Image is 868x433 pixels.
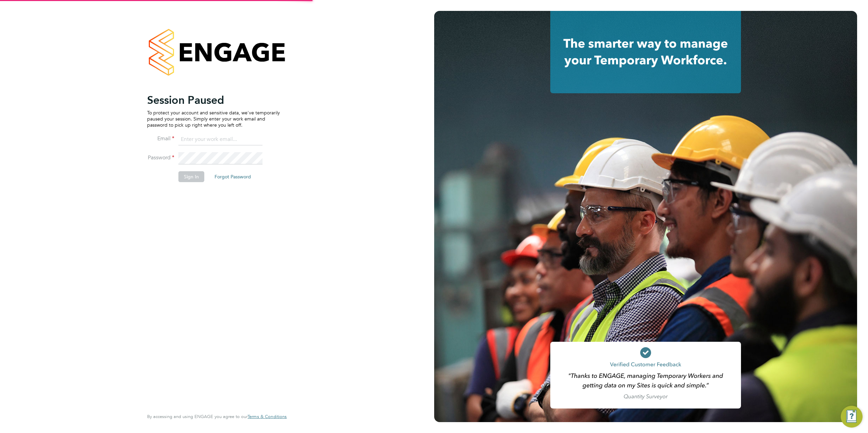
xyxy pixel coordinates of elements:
[147,135,174,142] label: Email
[147,93,280,107] h2: Session Paused
[147,110,280,128] p: To protect your account and sensitive data, we've temporarily paused your session. Simply enter y...
[178,133,263,146] input: Enter your work email...
[209,171,256,182] button: Forgot Password
[248,414,287,419] span: Terms & Conditions
[147,154,174,161] label: Password
[248,414,287,419] a: Terms & Conditions
[178,171,204,182] button: Sign In
[841,406,863,428] button: Engage Resource Center
[147,414,287,419] span: By accessing and using ENGAGE you agree to our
